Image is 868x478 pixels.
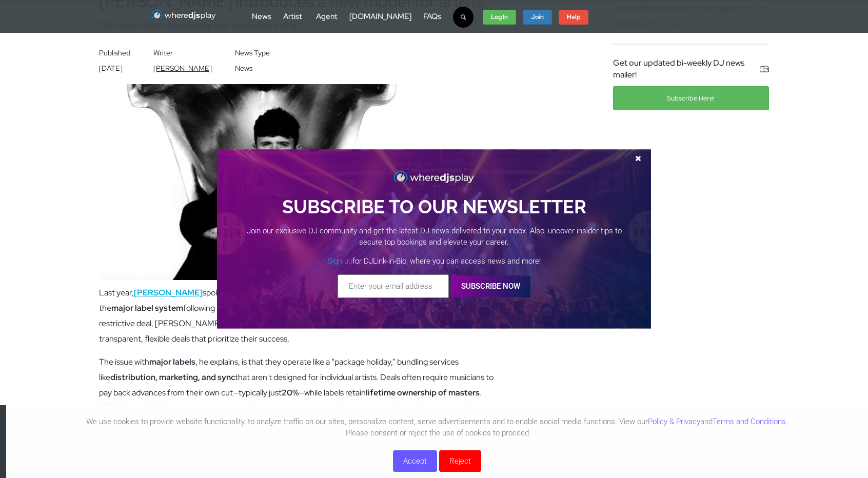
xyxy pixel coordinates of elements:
strong: major label system [111,303,183,313]
a: Policy & Privacy [648,417,700,426]
img: WhereDJsPlay [151,9,217,22]
img: WhereDJsPlay Logo [393,170,476,186]
div: Writer [153,48,212,58]
a: Agent [316,11,338,22]
button: Reject [439,450,481,472]
a: Terms and Conditions [713,417,786,426]
a: Join [523,10,552,25]
div: [DATE] [99,63,130,74]
div: Published [99,48,130,58]
div: News [235,63,270,74]
img: Image [99,84,448,280]
strong: 20% [282,387,299,398]
div: [PERSON_NAME] [153,63,212,74]
a: Log In [483,10,516,25]
div: News Type [235,48,270,58]
p: Join our exclusive DJ community and get the latest DJ news delivered to your inbox. Also, uncover... [238,226,630,248]
input: Enter your email address [338,275,449,298]
strong: Help [567,13,580,21]
button: SUBSCRIBE NOW [451,276,530,297]
strong: distribution, marketing, and sync [110,372,235,383]
div: Get our updated bi-weekly DJ news mailer! [613,44,769,81]
strong: lifetime ownership of masters [366,387,480,398]
a: Sign up [328,257,352,266]
p: Last year, spoke out about the struggles artists face in the music industry after leaving the fol... [99,285,498,347]
a: Artist [283,11,302,22]
a: [PERSON_NAME] [134,287,203,298]
a: News [252,11,271,22]
p: for DJLink-in-Bio, where you can access news and more! [238,256,630,267]
p: The issue with , he explains, is that they operate like a “package holiday,” bundling services li... [99,354,498,431]
button: Subscribe Here! [613,86,769,110]
a: FAQs [423,11,441,22]
h2: SUBSCRIBE TO OUR NEWSLETTER [238,196,630,218]
a: [DOMAIN_NAME] [349,11,411,22]
p: We use cookies to provide website functionality, to analyze traffic on our sites, personalize con... [6,416,868,439]
button: Accept [393,450,437,472]
strong: temporary virality over artistic development [282,403,452,413]
strong: Join [531,13,544,21]
a: Help [559,10,588,25]
strong: Log In [491,13,508,21]
strong: major labels [149,356,195,367]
